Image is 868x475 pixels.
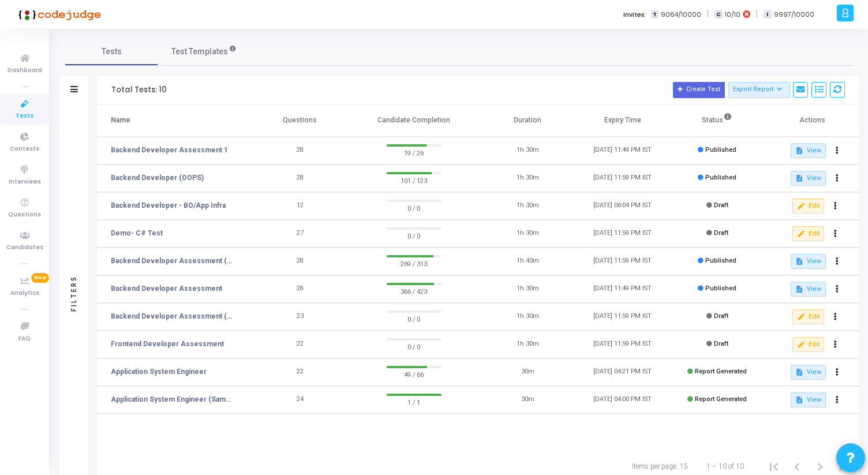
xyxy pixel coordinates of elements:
[387,257,442,269] span: 269 / 313
[575,220,669,248] td: [DATE] 11:59 PM IST
[651,10,659,19] span: T
[680,461,688,472] div: 15
[97,104,253,137] th: Name
[387,230,442,241] span: 0 / 0
[575,331,669,358] td: [DATE] 11:59 PM IST
[253,104,347,137] th: Questions
[18,334,31,344] span: FAQ
[480,248,575,275] td: 1h 40m
[111,85,167,95] div: Total Tests: 10
[575,137,669,164] td: [DATE] 11:49 PM IST
[575,358,669,386] td: [DATE] 04:21 PM IST
[9,177,41,187] span: Interviews
[253,248,347,275] td: 28
[14,3,101,26] img: logo
[31,273,49,283] span: New
[480,137,575,164] td: 1h 30m
[575,164,669,192] td: [DATE] 11:59 PM IST
[347,104,480,137] th: Candidate Completion
[714,10,722,19] span: C
[387,341,442,352] span: 0 / 0
[253,137,347,164] td: 28
[16,111,33,121] span: Tests
[575,248,669,275] td: [DATE] 11:59 PM IST
[575,192,669,220] td: [DATE] 06:04 PM IST
[480,275,575,303] td: 1h 30m
[774,10,814,20] span: 9997/10000
[387,313,442,324] span: 0 / 0
[111,283,222,294] a: Backend Developer Assessment
[387,285,442,297] span: 366 / 423
[387,174,442,186] span: 101 / 123
[111,394,235,405] a: Application System Engineer (Sample Test)
[480,358,575,386] td: 30m
[480,331,575,358] td: 1h 30m
[253,303,347,331] td: 23
[253,164,347,192] td: 28
[253,358,347,386] td: 22
[111,339,224,349] a: Frontend Developer Assessment
[619,29,862,414] iframe: Chat
[111,366,207,377] a: Application System Engineer
[387,202,442,214] span: 0 / 0
[111,311,235,321] a: Backend Developer Assessment (C# & .Net)
[575,386,669,414] td: [DATE] 04:00 PM IST
[253,331,347,358] td: 22
[171,46,228,58] span: Test Templates
[575,275,669,303] td: [DATE] 11:49 PM IST
[10,144,39,154] span: Contests
[661,10,701,20] span: 9064/10000
[575,303,669,331] td: [DATE] 11:59 PM IST
[764,10,771,19] span: I
[69,230,79,357] div: Filters
[706,461,744,472] div: 1 – 10 of 10
[480,192,575,220] td: 1h 30m
[387,396,442,407] span: 1 / 1
[480,303,575,331] td: 1h 30m
[102,46,122,58] span: Tests
[10,289,39,298] span: Analytics
[111,173,204,183] a: Backend Developer (OOPS)
[253,220,347,248] td: 27
[480,164,575,192] td: 1h 30m
[253,275,347,303] td: 28
[111,256,235,266] a: Backend Developer Assessment (C# & .Net)
[253,192,347,220] td: 12
[480,220,575,248] td: 1h 30m
[480,386,575,414] td: 30m
[575,104,669,137] th: Expiry Time
[756,8,758,20] span: |
[632,461,678,472] div: Items per page:
[480,104,575,137] th: Duration
[725,10,740,20] span: 10/10
[6,243,43,253] span: Candidates
[387,147,442,158] span: 19 / 26
[111,228,163,238] a: Demo- C# Test
[111,200,226,211] a: Backend Developer - BO/App Infra
[623,10,646,20] label: Invites:
[8,210,41,220] span: Questions
[111,145,228,155] a: Backend Developer Assessment 1
[253,386,347,414] td: 24
[8,66,42,76] span: Dashboard
[707,8,709,20] span: |
[387,368,442,380] span: 49 / 66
